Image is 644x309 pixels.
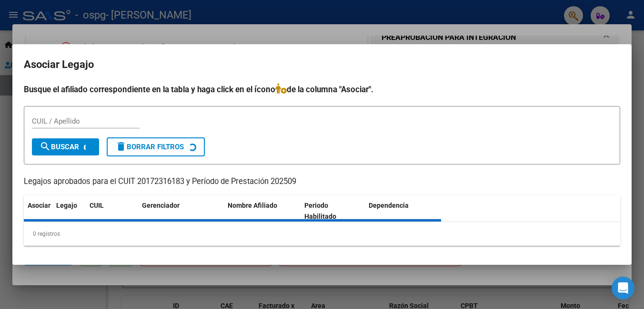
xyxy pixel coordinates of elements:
[90,202,104,209] span: CUIL
[365,195,442,227] datatable-header-cell: Dependencia
[115,143,184,151] span: Borrar Filtros
[86,195,138,227] datatable-header-cell: CUIL
[138,195,224,227] datatable-header-cell: Gerenciador
[115,141,127,152] mat-icon: delete
[32,138,99,155] button: Buscar
[24,56,620,74] h2: Asociar Legajo
[228,202,277,209] span: Nombre Afiliado
[107,137,205,156] button: Borrar Filtros
[56,202,77,209] span: Legajo
[24,83,620,96] h4: Busque el afiliado correspondiente en la tabla y haga click en el ícono de la columna "Asociar".
[612,277,634,299] div: Open Intercom Messenger
[24,222,620,246] div: 0 registros
[52,195,86,227] datatable-header-cell: Legajo
[24,195,52,227] datatable-header-cell: Asociar
[224,195,301,227] datatable-header-cell: Nombre Afiliado
[24,176,620,188] p: Legajos aprobados para el CUIT 20172316183 y Período de Prestación 202509
[40,141,51,152] mat-icon: search
[28,202,50,209] span: Asociar
[301,195,365,227] datatable-header-cell: Periodo Habilitado
[40,143,79,151] span: Buscar
[369,202,409,209] span: Dependencia
[304,202,336,220] span: Periodo Habilitado
[142,202,180,209] span: Gerenciador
